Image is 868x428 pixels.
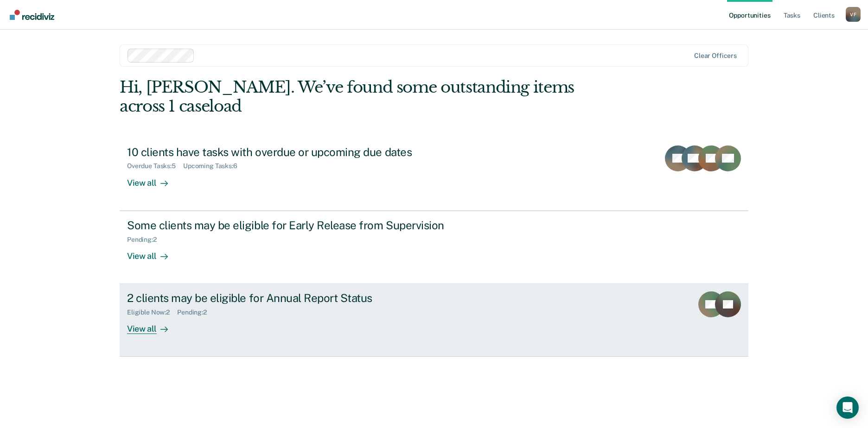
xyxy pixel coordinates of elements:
a: 10 clients have tasks with overdue or upcoming due datesOverdue Tasks:5Upcoming Tasks:6View all [120,138,748,211]
img: Recidiviz [10,10,54,20]
div: View all [127,243,179,261]
div: Upcoming Tasks : 6 [183,162,245,170]
div: Open Intercom Messenger [836,397,859,419]
div: Some clients may be eligible for Early Release from Supervision [127,219,453,232]
div: Pending : 2 [127,236,164,244]
div: Hi, [PERSON_NAME]. We’ve found some outstanding items across 1 caseload [120,78,623,116]
div: 2 clients may be eligible for Annual Report Status [127,291,453,305]
div: Pending : 2 [177,308,214,316]
a: Some clients may be eligible for Early Release from SupervisionPending:2View all [120,211,748,284]
button: Profile dropdown button [846,7,861,22]
div: View all [127,170,179,188]
a: 2 clients may be eligible for Annual Report StatusEligible Now:2Pending:2View all [120,284,748,357]
div: Clear officers [694,52,737,60]
div: V F [846,7,861,22]
div: Eligible Now : 2 [127,308,177,316]
div: View all [127,316,179,334]
div: Overdue Tasks : 5 [127,162,183,170]
div: 10 clients have tasks with overdue or upcoming due dates [127,145,453,159]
